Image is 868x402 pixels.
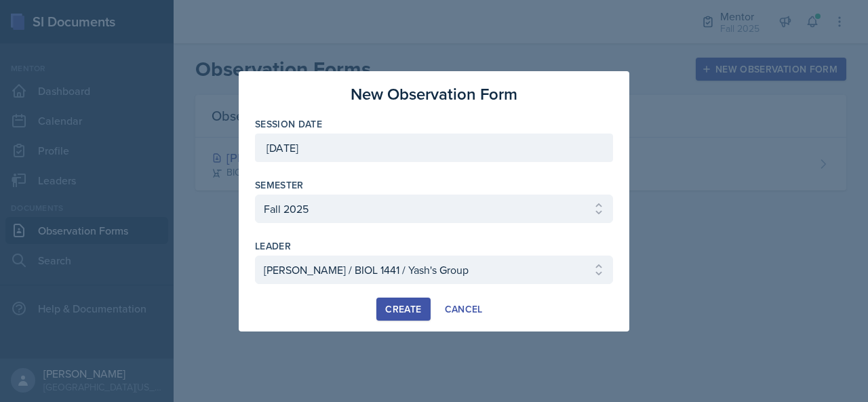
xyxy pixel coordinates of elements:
[351,82,517,106] h3: New Observation Form
[376,298,430,321] button: Create
[255,178,304,192] label: Semester
[445,304,483,315] div: Cancel
[436,298,492,321] button: Cancel
[255,117,322,131] label: Session Date
[385,304,421,315] div: Create
[255,239,291,253] label: leader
